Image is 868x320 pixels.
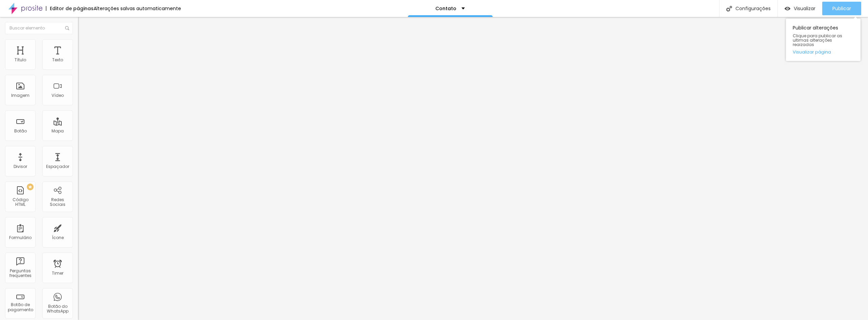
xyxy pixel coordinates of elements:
[822,2,861,15] button: Publicar
[14,129,27,133] div: Botão
[15,58,26,62] div: Título
[78,17,868,320] iframe: Editor
[94,6,181,11] div: Alterações salvas automaticamente
[785,6,790,12] img: view-1.svg
[726,6,732,12] img: Icone
[793,50,854,54] a: Visualizar página
[7,302,34,312] div: Botão de pagamento
[46,164,69,169] div: Espaçador
[435,6,456,11] p: Contato
[794,6,815,11] span: Visualizar
[65,26,69,30] img: Icone
[786,19,861,61] div: Publicar alterações
[52,129,64,133] div: Mapa
[44,197,71,207] div: Redes Sociais
[11,93,29,98] div: Imagem
[52,271,63,276] div: Timer
[52,93,64,98] div: Vídeo
[44,304,71,314] div: Botão do WhatsApp
[832,6,851,11] span: Publicar
[14,164,27,169] div: Divisor
[793,34,854,47] span: Clique para publicar as ultimas alterações reaizadas
[7,197,34,207] div: Código HTML
[778,2,822,15] button: Visualizar
[5,22,73,34] input: Buscar elemento
[52,58,63,62] div: Texto
[52,235,64,240] div: Ícone
[9,235,32,240] div: Formulário
[46,6,94,11] div: Editor de páginas
[7,269,34,278] div: Perguntas frequentes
